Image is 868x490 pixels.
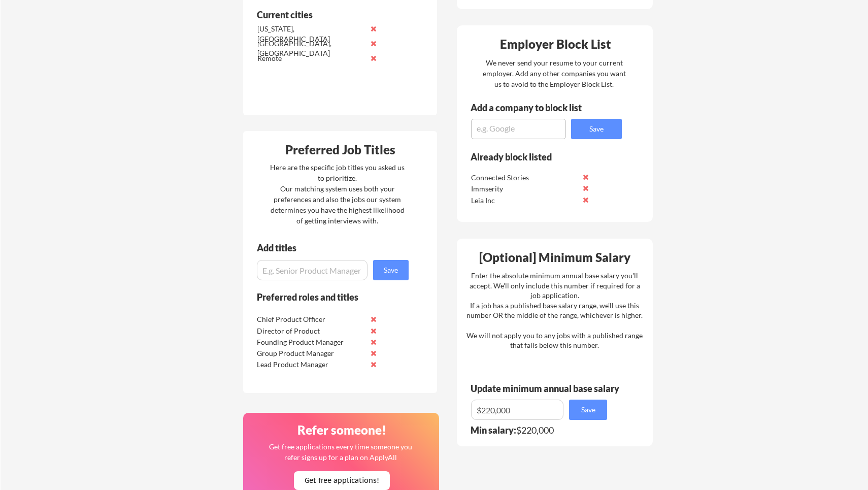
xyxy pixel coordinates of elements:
div: Preferred roles and titles [257,292,395,302]
div: Here are the specific job titles you asked us to prioritize. Our matching system uses both your p... [268,162,407,226]
div: We never send your resume to your current employer. Add any other companies you want us to avoid ... [482,57,626,89]
div: Update minimum annual base salary [471,384,623,393]
div: Add a company to block list [471,103,597,112]
button: Save [569,400,607,420]
div: $220,000 [471,426,614,435]
input: E.g. Senior Product Manager [257,260,368,280]
strong: Min salary: [471,424,516,436]
div: Add titles [257,243,400,252]
div: [Optional] Minimum Salary [460,251,649,264]
div: Get free applications every time someone you refer signs up for a plan on ApplyAll [268,441,413,463]
div: Lead Product Manager [257,360,364,370]
div: Director of Product [257,326,364,336]
div: Connected Stories [471,173,578,183]
div: Enter the absolute minimum annual base salary you'll accept. We'll only include this number if re... [466,271,643,350]
button: Save [373,260,409,280]
div: Preferred Job Titles [246,144,435,156]
div: [US_STATE], [GEOGRAPHIC_DATA] [257,24,364,44]
div: Chief Product Officer [257,314,364,324]
input: E.g. $100,000 [471,400,563,420]
div: Immserity [471,184,578,194]
button: Get free applications! [294,471,390,490]
div: Founding Product Manager [257,337,364,347]
div: Leia Inc [471,195,578,206]
div: Group Product Manager [257,348,364,358]
div: Already block listed [471,152,608,161]
button: Save [571,119,622,139]
div: Employer Block List [461,38,650,50]
div: Refer someone! [247,424,436,436]
div: Current cities [257,10,397,19]
div: [GEOGRAPHIC_DATA], [GEOGRAPHIC_DATA] [257,39,364,58]
div: Remote [257,53,364,63]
